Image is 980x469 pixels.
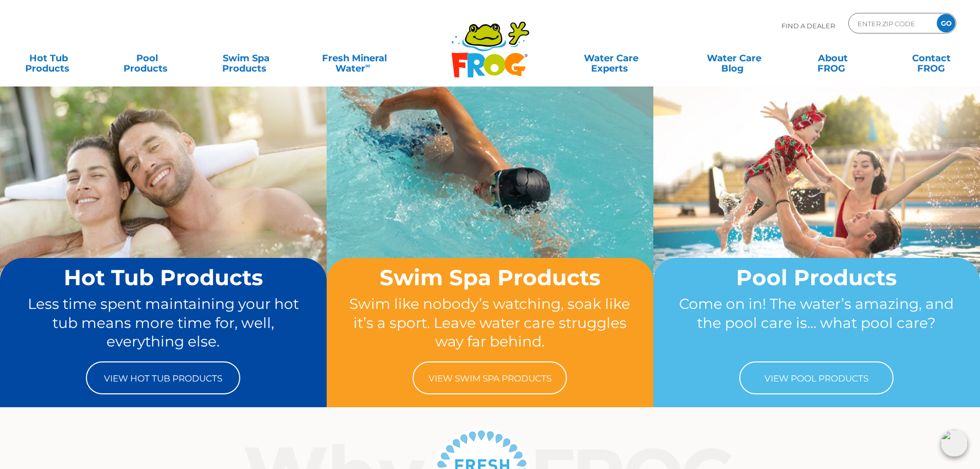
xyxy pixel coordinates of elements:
a: AboutFROG [794,48,871,68]
sup: ∞ [365,61,370,70]
p: Swim like nobody’s watching, soak like it’s a sport. Leave water care struggles way far behind. [346,294,634,351]
a: PoolProducts [109,48,186,68]
img: home-banner-pool-short [653,86,980,330]
a: View Hot Tub Products [86,361,240,394]
a: ContactFROG [893,48,970,68]
img: openIcon [941,430,968,457]
p: Come on in! The water’s amazing, and the pool care is… what pool care? [673,294,960,351]
a: Water CareExperts [549,48,673,68]
input: GO [937,14,955,32]
input: Zip Code Form [857,16,926,31]
h2: Pool Products [673,266,960,289]
h2: Hot Tub Products [20,266,307,289]
p: Less time spent maintaining your hot tub means more time for, well, everything else. [20,294,307,351]
img: home-banner-swim-spa-short [327,86,653,330]
a: Hot TubProducts [10,48,87,68]
a: Swim SpaProducts [208,48,284,68]
a: View Swim Spa Products [413,361,567,394]
a: Water CareBlog [696,48,772,68]
p: Find A Dealer [781,13,835,39]
a: Fresh MineralWater∞ [306,48,402,68]
a: View Pool Products [739,361,894,394]
h2: Swim Spa Products [346,266,634,289]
